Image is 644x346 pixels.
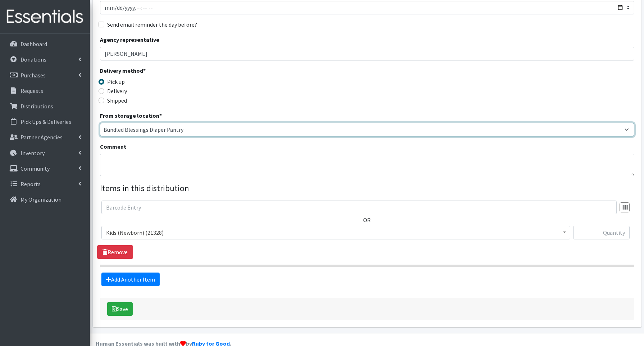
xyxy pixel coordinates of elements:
label: Agency representative [100,35,159,44]
a: Add Another Item [101,273,160,286]
a: Partner Agencies [3,130,87,144]
img: HumanEssentials [3,5,87,29]
a: Distributions [3,99,87,113]
span: Kids (Newborn) (21328) [101,226,570,239]
input: Quantity [573,226,630,239]
legend: Delivery method [100,66,234,77]
p: Donations [20,56,46,63]
a: Purchases [3,68,87,82]
p: Requests [20,87,43,94]
label: Comment [100,142,126,151]
label: Send email reminder the day before? [107,20,197,29]
label: Pick up [107,77,125,86]
legend: Items in this distribution [100,182,634,195]
abbr: required [143,67,146,74]
p: Community [20,165,50,172]
p: Distributions [20,103,53,110]
a: Remove [97,245,133,259]
a: Donations [3,52,87,67]
button: Save [107,302,133,316]
p: Reports [20,180,41,188]
abbr: required [159,112,162,119]
label: OR [363,216,371,224]
p: Pick Ups & Deliveries [20,118,71,125]
a: Community [3,161,87,176]
a: My Organization [3,192,87,207]
a: Dashboard [3,37,87,51]
label: From storage location [100,111,162,120]
input: Barcode Entry [101,201,617,214]
a: Inventory [3,146,87,160]
a: Pick Ups & Deliveries [3,114,87,129]
span: Kids (Newborn) (21328) [106,228,566,238]
a: Requests [3,84,87,98]
p: Partner Agencies [20,134,63,141]
a: Reports [3,177,87,191]
p: Dashboard [20,40,47,48]
label: Delivery [107,87,127,95]
p: Purchases [20,72,46,79]
p: Inventory [20,149,45,157]
label: Shipped [107,96,127,105]
p: My Organization [20,196,61,203]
